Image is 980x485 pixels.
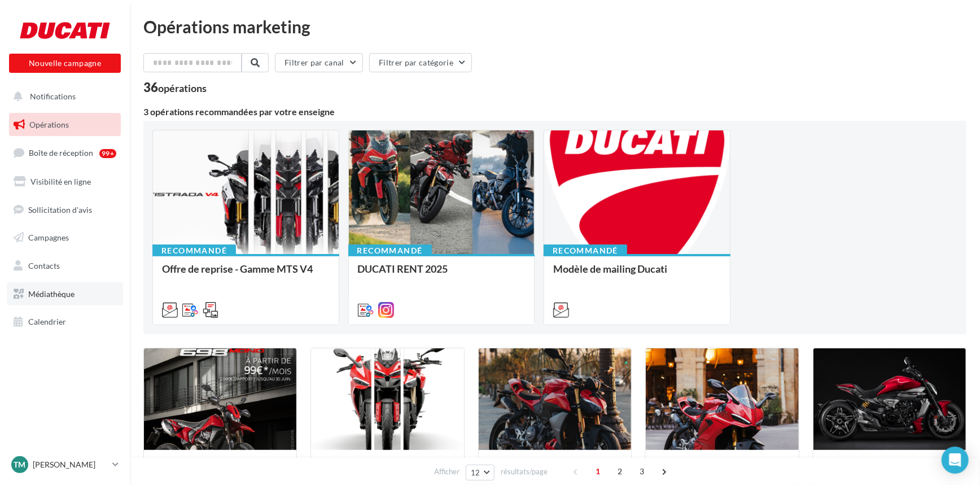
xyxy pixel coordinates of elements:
[14,459,26,470] span: TM
[28,233,69,242] span: Campagnes
[29,148,93,158] span: Boîte de réception
[7,226,123,250] a: Campagnes
[7,198,123,222] a: Sollicitation d'avis
[544,244,627,257] div: Recommandé
[152,244,236,257] div: Recommandé
[99,149,116,158] div: 99+
[611,462,629,480] span: 2
[30,177,91,186] span: Visibilité en ligne
[33,459,108,470] p: [PERSON_NAME]
[471,468,480,477] span: 12
[369,53,472,72] button: Filtrer par catégorie
[501,466,548,477] span: résultats/page
[7,141,123,165] a: Boîte de réception99+
[466,465,495,480] button: 12
[589,462,607,480] span: 1
[7,170,123,194] a: Visibilité en ligne
[143,81,207,94] div: 36
[553,263,721,286] div: Modèle de mailing Ducati
[358,263,526,286] div: DUCATI RENT 2025
[28,204,92,214] span: Sollicitation d'avis
[942,447,969,474] div: Open Intercom Messenger
[9,54,121,73] button: Nouvelle campagne
[30,91,76,101] span: Notifications
[29,120,69,129] span: Opérations
[348,244,432,257] div: Recommandé
[7,254,123,278] a: Contacts
[28,261,60,270] span: Contacts
[28,289,75,299] span: Médiathèque
[143,107,966,116] div: 3 opérations recommandées par votre enseigne
[434,466,460,477] span: Afficher
[7,113,123,137] a: Opérations
[158,83,207,93] div: opérations
[275,53,363,72] button: Filtrer par canal
[633,462,651,480] span: 3
[7,310,123,334] a: Calendrier
[143,18,966,35] div: Opérations marketing
[7,282,123,306] a: Médiathèque
[162,263,330,286] div: Offre de reprise - Gamme MTS V4
[28,317,66,326] span: Calendrier
[7,85,119,108] button: Notifications
[9,454,121,475] a: TM [PERSON_NAME]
